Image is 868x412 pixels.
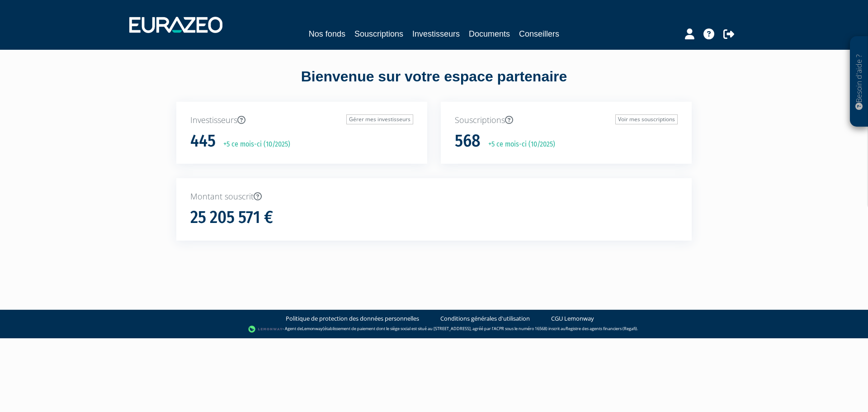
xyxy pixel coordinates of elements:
[286,314,419,323] a: Politique de protection des données personnelles
[170,66,698,102] div: Bienvenue sur votre espace partenaire
[190,114,413,126] p: Investisseurs
[190,208,273,227] h1: 25 205 571 €
[9,325,859,334] div: - Agent de (établissement de paiement dont le siège social est situé au [STREET_ADDRESS], agréé p...
[854,41,864,123] p: Besoin d'aide ?
[217,139,290,150] p: +5 ce mois-ci (10/2025)
[190,132,216,151] h1: 445
[190,191,678,203] p: Montant souscrit
[129,17,222,33] img: 1732889491-logotype_eurazeo_blanc_rvb.png
[519,28,559,40] a: Conseillers
[440,314,530,323] a: Conditions générales d'utilisation
[551,314,594,323] a: CGU Lemonway
[566,326,637,331] a: Registre des agents financiers (Regafi)
[615,114,678,124] a: Voir mes souscriptions
[455,114,678,126] p: Souscriptions
[309,28,345,40] a: Nos fonds
[354,28,403,40] a: Souscriptions
[455,132,481,151] h1: 568
[412,28,460,40] a: Investisseurs
[469,28,510,40] a: Documents
[346,114,413,124] a: Gérer mes investisseurs
[248,325,283,334] img: logo-lemonway.png
[482,139,555,150] p: +5 ce mois-ci (10/2025)
[302,326,323,331] a: Lemonway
